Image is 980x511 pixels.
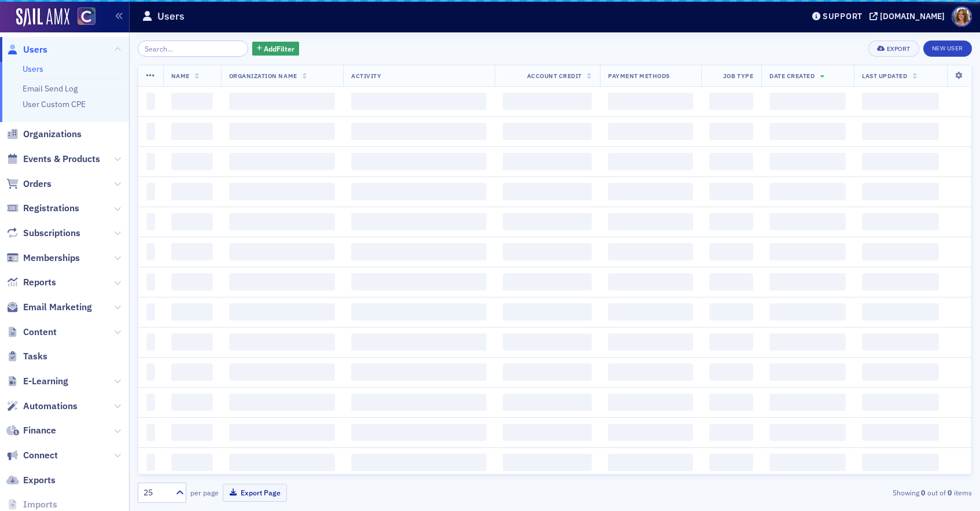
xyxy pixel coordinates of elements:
[862,363,939,381] span: ‌
[23,153,100,166] span: Events & Products
[709,333,753,351] span: ‌
[769,183,846,200] span: ‌
[171,123,213,140] span: ‌
[608,424,693,441] span: ‌
[23,202,79,215] span: Registrations
[503,273,592,291] span: ‌
[23,83,78,94] a: Email Send Log
[171,213,213,230] span: ‌
[862,153,939,170] span: ‌
[608,394,693,411] span: ‌
[146,243,155,260] span: ‌
[919,487,927,498] strong: 0
[769,363,846,381] span: ‌
[351,93,487,110] span: ‌
[146,153,155,170] span: ‌
[229,243,336,260] span: ‌
[868,41,919,57] button: Export
[862,213,939,230] span: ‌
[23,350,47,363] span: Tasks
[862,123,939,140] span: ‌
[769,303,846,321] span: ‌
[862,72,907,80] span: Last Updated
[229,72,297,80] span: Organization Name
[171,454,213,471] span: ‌
[171,273,213,291] span: ‌
[769,123,846,140] span: ‌
[608,93,693,110] span: ‌
[16,8,69,27] img: SailAMX
[769,424,846,441] span: ‌
[862,93,939,110] span: ‌
[264,43,294,54] span: Add Filter
[23,375,68,388] span: E-Learning
[146,213,155,230] span: ‌
[862,333,939,351] span: ‌
[23,326,57,339] span: Content
[608,363,693,381] span: ‌
[769,394,846,411] span: ‌
[229,394,336,411] span: ‌
[6,43,47,56] a: Users
[23,227,80,240] span: Subscriptions
[709,394,753,411] span: ‌
[6,424,56,437] a: Finance
[862,183,939,200] span: ‌
[769,454,846,471] span: ‌
[78,8,95,25] img: SailAMX
[23,252,80,264] span: Memberships
[503,394,592,411] span: ‌
[229,424,336,441] span: ‌
[6,178,51,190] a: Orders
[223,484,287,502] button: Export Page
[503,183,592,200] span: ‌
[862,243,939,260] span: ‌
[608,303,693,321] span: ‌
[723,72,753,80] span: Job Type
[351,123,487,140] span: ‌
[702,487,972,498] div: Showing out of items
[862,454,939,471] span: ‌
[6,202,79,215] a: Registrations
[608,333,693,351] span: ‌
[23,474,56,487] span: Exports
[709,363,753,381] span: ‌
[229,213,336,230] span: ‌
[351,394,487,411] span: ‌
[923,41,972,57] a: New User
[709,183,753,200] span: ‌
[6,301,92,314] a: Email Marketing
[146,454,155,471] span: ‌
[171,424,213,441] span: ‌
[157,9,185,23] h1: Users
[23,43,47,56] span: Users
[138,41,248,57] input: Search…
[171,243,213,260] span: ‌
[6,227,80,240] a: Subscriptions
[171,153,213,170] span: ‌
[146,273,155,291] span: ‌
[709,243,753,260] span: ‌
[709,153,753,170] span: ‌
[229,273,336,291] span: ‌
[6,474,56,487] a: Exports
[503,454,592,471] span: ‌
[6,350,47,363] a: Tasks
[608,273,693,291] span: ‌
[171,363,213,381] span: ‌
[870,12,949,20] button: [DOMAIN_NAME]
[351,72,381,80] span: Activity
[23,498,57,511] span: Imports
[171,333,213,351] span: ‌
[862,273,939,291] span: ‌
[171,93,213,110] span: ‌
[23,424,56,437] span: Finance
[23,449,58,462] span: Connect
[171,72,190,80] span: Name
[709,454,753,471] span: ‌
[351,183,487,200] span: ‌
[171,183,213,200] span: ‌
[709,303,753,321] span: ‌
[146,394,155,411] span: ‌
[229,183,336,200] span: ‌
